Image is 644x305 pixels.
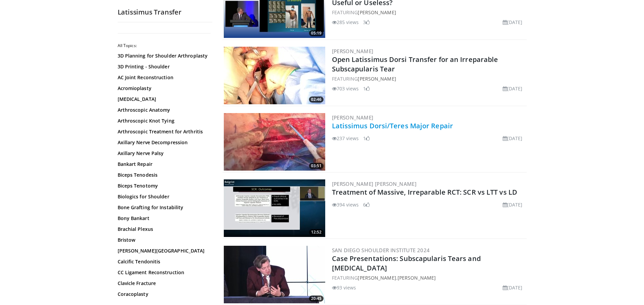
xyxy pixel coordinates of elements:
[224,179,325,237] a: 12:52
[118,258,209,265] a: Calcific Tendonitis
[503,135,523,142] li: [DATE]
[332,254,481,273] a: Case Presentations: Subscapularis Tears and [MEDICAL_DATA]
[398,275,436,281] a: [PERSON_NAME]
[118,107,209,113] a: Arthroscopic Anatomy
[332,114,374,121] a: [PERSON_NAME]
[118,280,209,287] a: Clavicle Fracture
[358,75,396,82] a: [PERSON_NAME]
[118,193,209,200] a: Biologics for Shoulder
[358,275,396,281] a: [PERSON_NAME]
[332,180,417,187] a: [PERSON_NAME] [PERSON_NAME]
[224,113,325,171] a: 03:51
[118,182,209,189] a: Biceps Tenotomy
[118,139,209,146] a: Axillary Nerve Decompression
[503,19,523,26] li: [DATE]
[363,19,370,26] li: 3
[309,296,324,302] span: 20:45
[332,9,525,16] div: FEATURING
[118,247,209,254] a: [PERSON_NAME][GEOGRAPHIC_DATA]
[224,246,325,303] img: c3d8afa9-9dd6-4730-9d3f-c461910c0563.300x170_q85_crop-smart_upscale.jpg
[309,96,324,103] span: 02:46
[363,135,370,142] li: 1
[224,47,325,104] a: 02:46
[118,96,209,103] a: [MEDICAL_DATA]
[332,19,359,26] li: 285 views
[363,201,370,208] li: 6
[332,247,430,254] a: San Diego Shoulder Institute 2024
[332,55,498,73] a: Open Latissimus Dorsi Transfer for an Irreparable Subscapularis Tear
[332,188,518,197] a: Treatment of Massive, Irreparable RCT: SCR vs LTT vs LD
[118,269,209,276] a: CC Ligament Reconstruction
[332,274,525,281] div: FEATURING ,
[118,63,209,70] a: 3D Printing - Shoulder
[503,201,523,208] li: [DATE]
[358,9,396,16] a: [PERSON_NAME]
[224,113,325,171] img: 39b3b79d-da02-49ee-8bdb-aa11c26b2214.300x170_q85_crop-smart_upscale.jpg
[118,161,209,168] a: Bankart Repair
[118,226,209,233] a: Brachial Plexus
[309,30,324,36] span: 05:19
[309,163,324,169] span: 03:51
[118,128,209,135] a: Arthroscopic Treatment for Arthritis
[503,284,523,291] li: [DATE]
[224,179,325,237] img: 2500e9d8-9ed5-4d62-9ccc-47426011365e.300x170_q85_crop-smart_upscale.jpg
[118,85,209,92] a: Acromioplasty
[118,43,211,48] h2: All Topics:
[118,52,209,59] a: 3D Planning for Shoulder Arthroplasty
[118,117,209,124] a: Arthroscopic Knot Tying
[118,8,212,17] h2: Latissimus Transfer
[118,150,209,157] a: Axillary Nerve Palsy
[118,215,209,222] a: Bony Bankart
[118,172,209,178] a: Biceps Tenodesis
[332,48,374,55] a: [PERSON_NAME]
[503,85,523,92] li: [DATE]
[332,284,356,291] li: 93 views
[118,204,209,211] a: Bone Grafting for Instability
[332,135,359,142] li: 237 views
[224,47,325,104] img: 546adf88-4c4e-4b9f-94cb-106667b9934c.300x170_q85_crop-smart_upscale.jpg
[309,229,324,235] span: 12:52
[332,75,525,82] div: FEATURING
[332,85,359,92] li: 703 views
[332,121,453,130] a: Latissimus Dorsi/Teres Major Repair
[224,246,325,303] a: 20:45
[118,74,209,81] a: AC Joint Reconstruction
[363,85,370,92] li: 1
[118,237,209,243] a: Bristow
[332,201,359,208] li: 394 views
[118,291,209,298] a: Coracoplasty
